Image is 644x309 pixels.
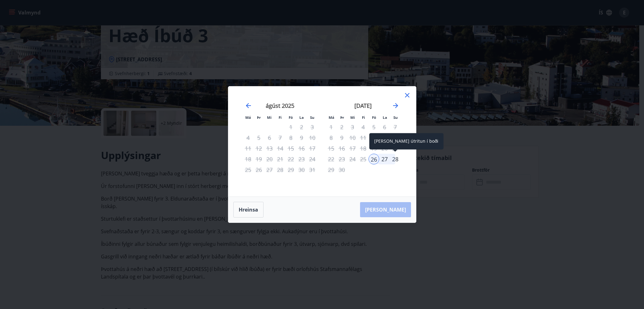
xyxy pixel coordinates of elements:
[236,94,408,189] div: Calendar
[347,132,358,143] td: Not available. miðvikudagur, 10. september 2025
[347,143,358,154] td: Not available. miðvikudagur, 17. september 2025
[266,102,294,109] strong: ágúst 2025
[296,164,307,175] td: Not available. laugardagur, 30. ágúst 2025
[347,122,358,132] td: Not available. miðvikudagur, 3. september 2025
[275,132,286,143] td: Not available. fimmtudagur, 7. ágúst 2025
[253,132,264,143] td: Not available. þriðjudagur, 5. ágúst 2025
[233,202,264,218] button: Hreinsa
[243,164,253,175] td: Not available. mánudagur, 25. ágúst 2025
[275,164,286,175] td: Not available. fimmtudagur, 28. ágúst 2025
[289,115,293,120] small: Fö
[350,115,355,120] small: Mi
[296,132,307,143] td: Not available. laugardagur, 9. ágúst 2025
[326,132,336,143] td: Not available. mánudagur, 8. september 2025
[286,122,296,132] td: Not available. föstudagur, 1. ágúst 2025
[275,154,286,164] td: Not available. fimmtudagur, 21. ágúst 2025
[358,154,369,164] td: Not available. fimmtudagur, 25. september 2025
[286,143,296,154] td: Not available. föstudagur, 15. ágúst 2025
[243,143,253,154] td: Not available. mánudagur, 11. ágúst 2025
[369,143,379,154] td: Not available. föstudagur, 19. september 2025
[379,132,390,143] td: Not available. laugardagur, 13. september 2025
[296,143,307,154] td: Not available. laugardagur, 16. ágúst 2025
[326,154,336,164] td: Not available. mánudagur, 22. september 2025
[329,115,334,120] small: Má
[296,122,307,132] td: Not available. laugardagur, 2. ágúst 2025
[354,102,372,109] strong: [DATE]
[369,132,379,143] td: Not available. föstudagur, 12. september 2025
[326,164,336,175] td: Not available. mánudagur, 29. september 2025
[307,143,318,154] td: Not available. sunnudagur, 17. ágúst 2025
[340,115,344,120] small: Þr
[347,154,358,164] div: Aðeins útritun í boði
[296,154,307,164] td: Not available. laugardagur, 23. ágúst 2025
[310,115,314,120] small: Su
[336,154,347,164] td: Not available. þriðjudagur, 23. september 2025
[379,154,390,164] td: Choose laugardagur, 27. september 2025 as your check-out date. It’s available.
[383,115,387,120] small: La
[347,154,358,164] td: Not available. miðvikudagur, 24. september 2025
[264,154,275,164] td: Not available. miðvikudagur, 20. ágúst 2025
[307,154,318,164] td: Not available. sunnudagur, 24. ágúst 2025
[275,143,286,154] td: Not available. fimmtudagur, 14. ágúst 2025
[286,132,296,143] td: Not available. föstudagur, 8. ágúst 2025
[245,115,251,120] small: Má
[392,102,399,109] div: Move forward to switch to the next month.
[253,143,264,154] td: Not available. þriðjudagur, 12. ágúst 2025
[379,154,390,164] div: 27
[326,122,336,132] td: Not available. mánudagur, 1. september 2025
[336,143,347,154] td: Not available. þriðjudagur, 16. september 2025
[390,132,401,143] td: Not available. sunnudagur, 14. september 2025
[286,164,296,175] td: Not available. föstudagur, 29. ágúst 2025
[369,154,379,164] td: Selected as start date. föstudagur, 26. september 2025
[326,143,336,154] td: Not available. mánudagur, 15. september 2025
[307,122,318,132] td: Not available. sunnudagur, 3. ágúst 2025
[264,143,275,154] td: Not available. miðvikudagur, 13. ágúst 2025
[369,154,379,164] div: Aðeins innritun í boði
[264,164,275,175] td: Not available. miðvikudagur, 27. ágúst 2025
[372,115,376,120] small: Fö
[243,132,253,143] td: Not available. mánudagur, 4. ágúst 2025
[336,122,347,132] td: Not available. þriðjudagur, 2. september 2025
[245,102,252,109] div: Move backward to switch to the previous month.
[307,132,318,143] td: Not available. sunnudagur, 10. ágúst 2025
[299,115,304,120] small: La
[358,143,369,154] td: Not available. fimmtudagur, 18. september 2025
[390,154,401,164] div: Aðeins útritun í boði
[286,154,296,164] td: Not available. föstudagur, 22. ágúst 2025
[267,115,272,120] small: Mi
[279,115,282,120] small: Fi
[358,122,369,132] td: Not available. fimmtudagur, 4. september 2025
[390,122,401,132] td: Not available. sunnudagur, 7. september 2025
[253,154,264,164] td: Not available. þriðjudagur, 19. ágúst 2025
[369,133,443,149] div: [PERSON_NAME] útritun í boði
[390,154,401,164] td: Choose sunnudagur, 28. september 2025 as your check-out date. It’s available.
[358,132,369,143] td: Not available. fimmtudagur, 11. september 2025
[336,132,347,143] td: Not available. þriðjudagur, 9. september 2025
[336,164,347,175] td: Not available. þriðjudagur, 30. september 2025
[253,164,264,175] td: Not available. þriðjudagur, 26. ágúst 2025
[362,115,365,120] small: Fi
[369,122,379,132] td: Not available. föstudagur, 5. september 2025
[307,164,318,175] td: Not available. sunnudagur, 31. ágúst 2025
[243,154,253,164] td: Not available. mánudagur, 18. ágúst 2025
[393,115,398,120] small: Su
[257,115,261,120] small: Þr
[264,132,275,143] td: Not available. miðvikudagur, 6. ágúst 2025
[379,122,390,132] td: Not available. laugardagur, 6. september 2025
